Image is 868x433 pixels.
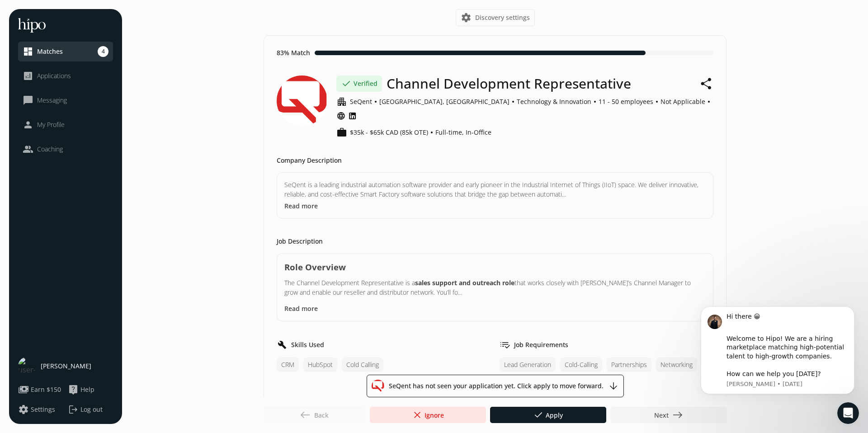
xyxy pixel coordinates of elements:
[350,97,372,106] span: SeQent
[514,340,568,349] h5: Job Requirements
[607,358,651,372] span: Partnerships
[18,18,46,33] img: hh-logo-white
[80,385,94,394] span: Help
[411,409,422,420] span: close
[18,404,63,415] a: settingsSettings
[837,402,859,424] iframe: Intercom live chat
[37,120,65,129] span: My Profile
[611,407,727,423] button: Nexteast
[23,46,33,57] span: dashboard
[389,381,604,391] span: SeQent has not seen your application yet. Click apply to move forward.
[37,145,63,154] span: Coaching
[700,75,713,92] button: share
[18,384,61,395] button: paymentsEarn $150
[517,97,591,106] span: Technology & Innovation
[387,75,631,92] h1: Channel Development Representative
[475,13,530,22] span: Discovery settings
[41,362,91,371] span: [PERSON_NAME]
[687,293,868,409] iframe: Intercom notifications message
[80,405,103,414] span: Log out
[23,144,33,155] span: people
[336,127,347,138] span: work
[456,9,535,26] button: settingsDiscovery settings
[284,304,318,313] button: Read more
[500,358,556,372] span: Lead Generation
[660,97,705,106] span: Not Applicable
[291,340,324,349] h5: Skills Used
[284,278,706,297] p: The Channel Development Representative is a that works closely with [PERSON_NAME]’s Channel Manag...
[37,47,63,56] span: Matches
[68,404,113,415] button: logoutLog out
[277,48,310,57] h5: 83% Match
[68,404,79,415] span: logout
[533,409,544,420] span: done
[18,384,63,395] a: paymentsEarn $150
[18,357,36,375] img: user-photo
[23,119,33,130] span: person
[68,384,79,395] span: live_help
[350,128,428,137] span: $35k - $65k CAD (85k OTE)
[435,128,491,137] span: Full-time, In-Office
[23,95,108,106] a: chat_bubble_outlineMessaging
[284,201,318,211] button: Read more
[372,380,384,392] img: Emplpyer image
[336,75,382,92] div: Verified
[370,407,486,423] button: closeIgnore
[68,384,94,395] button: live_helpHelp
[533,409,563,420] span: Apply
[656,358,697,372] span: Networking
[284,180,706,199] p: SeQent is a leading industrial automation software provider and early pioneer in the Industrial I...
[672,409,683,420] span: east
[277,156,342,165] h5: Company Description
[68,384,113,395] a: live_helpHelp
[303,358,337,372] span: HubSpot
[37,96,67,105] span: Messaging
[336,96,347,107] span: apartment
[277,237,323,246] h5: Job Description
[341,78,352,89] span: done
[18,404,55,415] button: settingsSettings
[599,97,653,106] span: 11 - 50 employees
[31,385,61,394] span: Earn $150
[23,71,33,81] span: analytics
[379,97,509,106] span: [GEOGRAPHIC_DATA], [GEOGRAPHIC_DATA]
[18,384,29,395] span: payments
[23,144,108,155] a: peopleCoaching
[461,12,472,23] span: settings
[654,409,683,420] span: Next
[23,119,108,130] a: personMy Profile
[342,358,383,372] span: Cold Calling
[490,407,606,423] button: doneApply
[277,339,288,350] span: build
[23,46,108,57] a: dashboardMatches4
[18,404,29,415] span: settings
[277,358,299,372] span: CRM
[608,381,619,391] span: arrow_downward
[284,261,346,273] strong: Role Overview
[500,339,510,350] span: tv_options_edit_channels
[23,95,33,106] span: chat_bubble_outline
[37,71,71,80] span: Applications
[411,409,443,420] span: Ignore
[415,278,514,287] strong: sales support and outreach role
[277,75,327,126] img: Company logo
[98,46,108,57] span: 4
[31,405,55,414] span: Settings
[560,358,602,372] span: Cold-Calling
[23,71,108,81] a: analyticsApplications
